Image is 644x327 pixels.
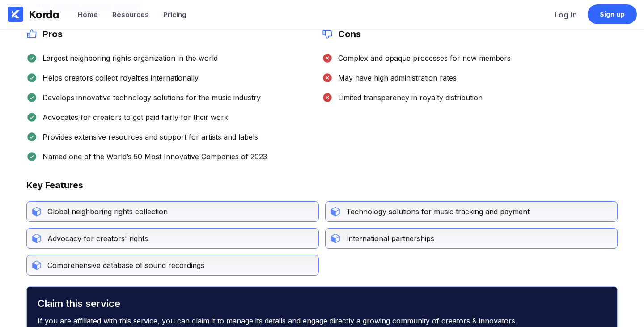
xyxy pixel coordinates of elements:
div: May have high administration rates [333,73,457,82]
a: Sign up [588,4,637,24]
div: Sign up [600,10,625,19]
div: Log in [555,10,577,19]
div: Pricing [163,10,186,19]
div: Provides extensive resources and support for artists and labels [37,132,258,141]
div: Limited transparency in royalty distribution [333,93,483,102]
div: Key Features [26,180,83,191]
div: Claim this service [38,297,606,309]
div: Technology solutions for music tracking and payment [341,207,530,216]
div: Helps creators collect royalties internationally [37,73,199,82]
div: Advocacy for creators' rights [42,234,148,243]
div: Largest neighboring rights organization in the world [37,54,218,63]
div: Advocates for creators to get paid fairly for their work [37,113,228,122]
div: Named one of the World’s 50 Most Innovative Companies of 2023 [37,152,267,161]
div: Comprehensive database of sound recordings [42,261,204,270]
div: Home [78,10,98,19]
div: Korda [29,8,59,21]
div: International partnerships [341,234,434,243]
h2: Cons [333,29,361,39]
div: Resources [112,10,149,19]
h2: Pros [37,29,63,39]
div: Complex and opaque processes for new members [333,54,511,63]
div: Global neighboring rights collection [42,207,168,216]
div: Develops innovative technology solutions for the music industry [37,93,261,102]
